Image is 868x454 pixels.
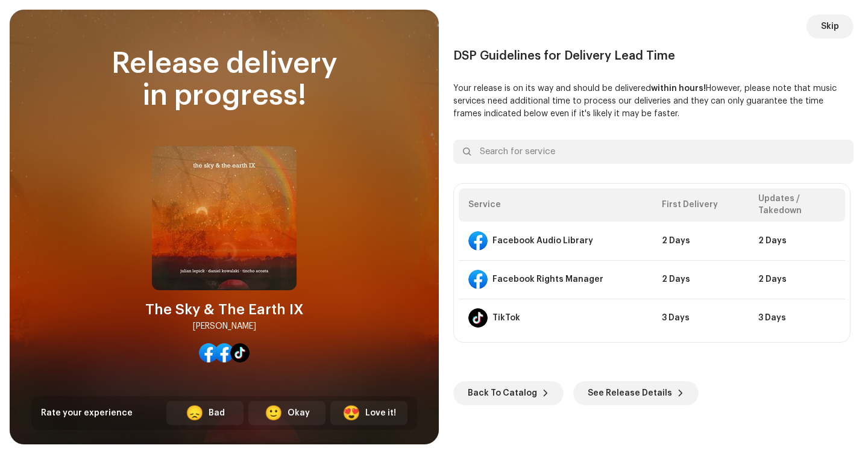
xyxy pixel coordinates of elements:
[193,319,256,334] div: [PERSON_NAME]
[821,14,839,39] span: Skip
[749,222,845,260] td: 2 Days
[588,381,672,405] span: See Release Details
[492,236,593,246] div: Facebook Audio Library
[651,84,706,93] b: within hours!
[453,49,854,63] div: DSP Guidelines for Delivery Lead Time
[453,381,564,405] button: Back To Catalog
[186,406,204,420] div: 😞
[365,407,396,420] div: Love it!
[265,406,283,420] div: 🙂
[573,381,699,405] button: See Release Details
[459,188,652,222] th: Service
[209,407,225,420] div: Bad
[145,300,304,319] div: The Sky & The Earth IX
[749,188,845,222] th: Updates / Takedown
[749,299,845,337] td: 3 Days
[152,146,297,290] img: d7ff6b2d-f576-4708-945e-41048124df4f
[31,48,417,112] div: Release delivery in progress!
[492,275,603,284] div: Facebook Rights Manager
[453,140,854,164] input: Search for service
[652,222,749,260] td: 2 Days
[342,406,360,420] div: 😍
[288,407,310,420] div: Okay
[453,82,854,120] p: Your release is on its way and should be delivered However, please note that music services need ...
[41,409,133,417] span: Rate your experience
[749,260,845,299] td: 2 Days
[652,299,749,337] td: 3 Days
[652,260,749,299] td: 2 Days
[492,313,520,323] div: TikTok
[652,188,749,222] th: First Delivery
[468,381,537,405] span: Back To Catalog
[807,14,854,39] button: Skip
